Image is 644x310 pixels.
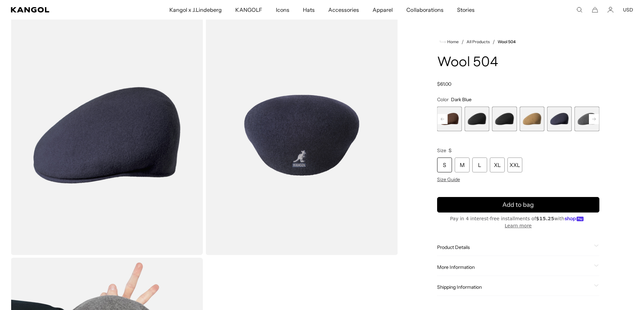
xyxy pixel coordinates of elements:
[623,7,633,13] button: USD
[437,284,591,290] span: Shipping Information
[437,38,599,46] nav: breadcrumbs
[437,158,452,172] div: S
[547,107,572,131] div: 12 of 21
[607,7,614,13] a: Account
[437,96,449,103] span: Color
[437,197,599,213] button: Add to bag
[464,107,489,131] div: 9 of 21
[11,16,203,255] img: color-dark-blue
[437,107,462,131] label: Tobacco
[520,107,544,131] div: 11 of 21
[437,81,451,87] span: $61.00
[492,107,517,131] label: Black/Gold
[520,107,544,131] label: Camel
[576,7,582,13] summary: Search here
[575,107,599,131] label: Dark Flannel
[440,39,459,45] a: Home
[575,107,599,131] div: 13 of 21
[490,38,495,46] li: /
[451,96,472,103] span: Dark Blue
[464,107,489,131] label: Black
[437,244,591,250] span: Product Details
[547,107,572,131] label: Dark Blue
[437,147,446,153] span: Size
[206,16,398,255] img: color-dark-blue
[492,107,517,131] div: 10 of 21
[455,158,470,172] div: M
[459,38,464,46] li: /
[472,158,487,172] div: L
[498,39,516,44] a: Wool 504
[437,264,591,270] span: More Information
[11,7,112,12] a: Kangol
[490,158,505,172] div: XL
[449,147,452,153] span: S
[467,39,490,44] a: All Products
[507,158,522,172] div: XXL
[437,176,460,182] span: Size Guide
[437,55,599,70] h1: Wool 504
[502,200,534,209] span: Add to bag
[437,107,462,131] div: 8 of 21
[446,39,459,44] span: Home
[592,7,598,13] button: Cart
